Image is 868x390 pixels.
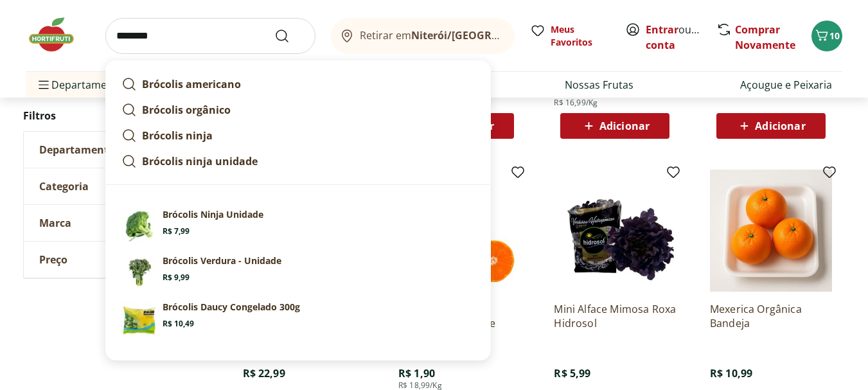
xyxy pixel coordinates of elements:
span: Marca [39,217,71,229]
a: Mexerica Orgânica Bandeja [710,302,832,330]
button: Categoria [24,168,217,204]
span: Preço [39,253,67,266]
img: Hortifruti [26,15,90,54]
a: Brócolis ninja unidade [116,148,480,174]
img: Principal [121,254,157,290]
input: search [105,18,315,54]
img: Principal [121,301,157,337]
span: ou [646,22,703,53]
strong: Brócolis orgânico [142,103,231,117]
strong: Brócolis ninja [142,129,213,143]
b: Niterói/[GEOGRAPHIC_DATA] [411,28,558,42]
button: Submit Search [274,28,305,44]
a: Criar conta [646,22,716,52]
button: Preço [24,242,217,278]
a: PrincipalBrócolis Daucy Congelado 300gR$ 10,49 [116,296,480,342]
span: R$ 7,99 [163,226,190,236]
span: Meus Favoritos [551,23,610,49]
p: Brócolis Daucy Congelado 300g [163,301,300,314]
span: R$ 22,99 [243,366,285,380]
span: Categoria [39,180,89,193]
button: Retirar emNiterói/[GEOGRAPHIC_DATA] [331,18,515,54]
a: Nossas Frutas [565,77,633,93]
a: Comprar Novamente [735,22,795,52]
a: Brócolis Ninja UnidadeBrócolis Ninja UnidadeR$ 7,99 [116,203,480,249]
p: Brócolis Verdura - Unidade [163,254,281,267]
span: R$ 1,90 [398,366,435,380]
button: Adicionar [716,113,826,139]
button: Adicionar [560,113,669,139]
img: Mexerica Orgânica Bandeja [710,170,832,292]
p: Brócolis Ninja Unidade [163,208,263,221]
button: Menu [36,69,51,100]
a: Brócolis orgânico [116,97,480,123]
button: Departamento [24,132,217,168]
span: R$ 5,99 [554,366,590,380]
span: Departamento [39,143,115,156]
span: R$ 10,49 [163,319,194,329]
a: Brócolis americano [116,71,480,97]
span: Departamentos [36,69,128,100]
span: R$ 16,99/Kg [554,98,598,108]
img: Brócolis Ninja Unidade [121,208,157,244]
span: Adicionar [599,121,650,131]
a: Entrar [646,22,678,37]
a: Açougue e Peixaria [740,77,832,93]
a: Meus Favoritos [530,23,610,49]
span: 10 [829,30,840,42]
a: Brócolis ninja [116,123,480,148]
button: Carrinho [811,21,842,51]
a: PrincipalBrócolis Verdura - UnidadeR$ 9,99 [116,249,480,296]
a: Mini Alface Mimosa Roxa Hidrosol [554,302,676,330]
strong: Brócolis ninja unidade [142,154,258,168]
strong: Brócolis americano [142,77,241,91]
h2: Filtros [23,103,217,129]
button: Marca [24,205,217,241]
img: Mini Alface Mimosa Roxa Hidrosol [554,170,676,292]
span: R$ 9,99 [163,272,190,283]
span: Retirar em [360,30,502,41]
span: Adicionar [755,121,805,131]
span: R$ 10,99 [710,366,752,380]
